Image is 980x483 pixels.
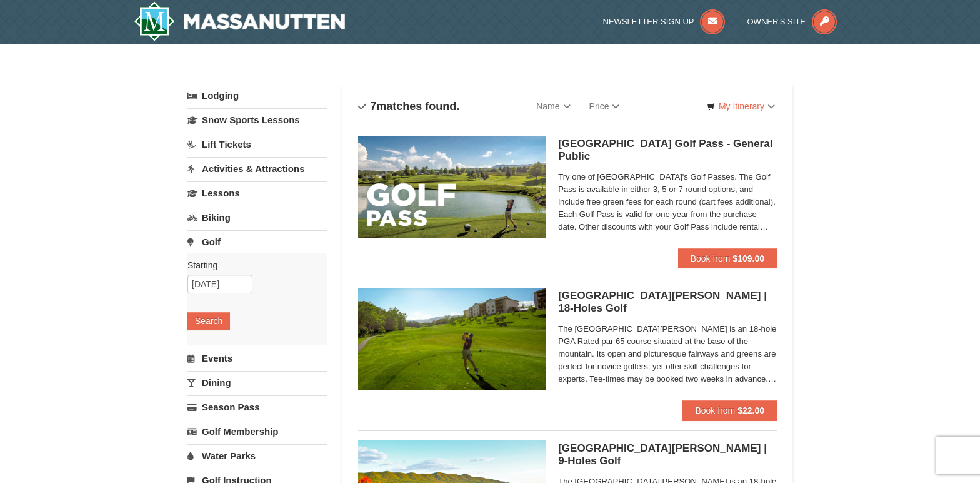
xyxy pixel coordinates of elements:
[527,94,579,119] a: Name
[187,157,327,180] a: Activities & Attractions
[699,97,783,116] a: My Itinerary
[603,17,726,26] a: Newsletter Sign Up
[558,290,777,315] h5: [GEOGRAPHIC_DATA][PERSON_NAME] | 18-Holes Golf
[187,444,327,467] a: Water Parks
[187,230,327,253] a: Golf
[732,253,764,263] strong: $109.00
[187,108,327,131] a: Snow Sports Lessons
[134,1,345,41] a: Massanutten Resort
[187,259,317,272] label: Starting
[187,395,327,419] a: Season Pass
[358,136,546,238] img: 6619859-108-f6e09677.jpg
[358,288,546,390] img: 6619859-85-1f84791f.jpg
[558,138,777,163] h5: [GEOGRAPHIC_DATA] Golf Pass - General Public
[691,253,731,263] span: Book from
[580,94,629,119] a: Price
[187,133,327,156] a: Lift Tickets
[558,171,777,233] span: Try one of [GEOGRAPHIC_DATA]'s Golf Passes. The Golf Pass is available in either 3, 5 or 7 round ...
[558,323,777,385] span: The [GEOGRAPHIC_DATA][PERSON_NAME] is an 18-hole PGA Rated par 65 course situated at the base of ...
[187,312,230,330] button: Search
[187,181,327,205] a: Lessons
[187,371,327,394] a: Dining
[187,84,327,107] a: Lodging
[187,206,327,229] a: Biking
[737,405,764,415] strong: $22.00
[678,248,777,268] button: Book from $109.00
[187,420,327,443] a: Golf Membership
[187,347,327,370] a: Events
[747,17,806,26] span: Owner's Site
[603,17,694,26] span: Newsletter Sign Up
[558,442,777,467] h5: [GEOGRAPHIC_DATA][PERSON_NAME] | 9-Holes Golf
[134,1,345,41] img: Massanutten Resort Logo
[747,17,837,26] a: Owner's Site
[695,405,735,415] span: Book from
[682,400,777,420] button: Book from $22.00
